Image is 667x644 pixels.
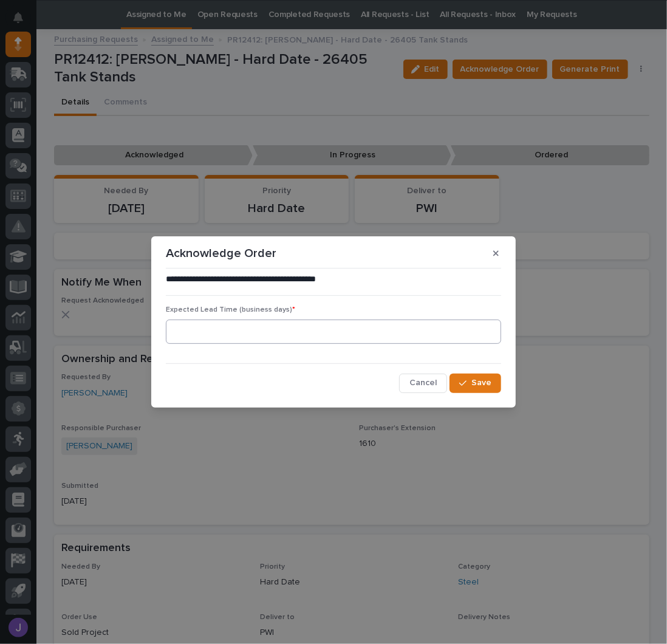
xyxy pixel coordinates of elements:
span: Cancel [409,377,437,388]
span: Save [471,377,491,388]
button: Save [450,374,501,393]
p: Acknowledge Order [166,246,276,261]
button: Cancel [399,374,447,393]
span: Expected Lead Time (business days) [166,306,295,313]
